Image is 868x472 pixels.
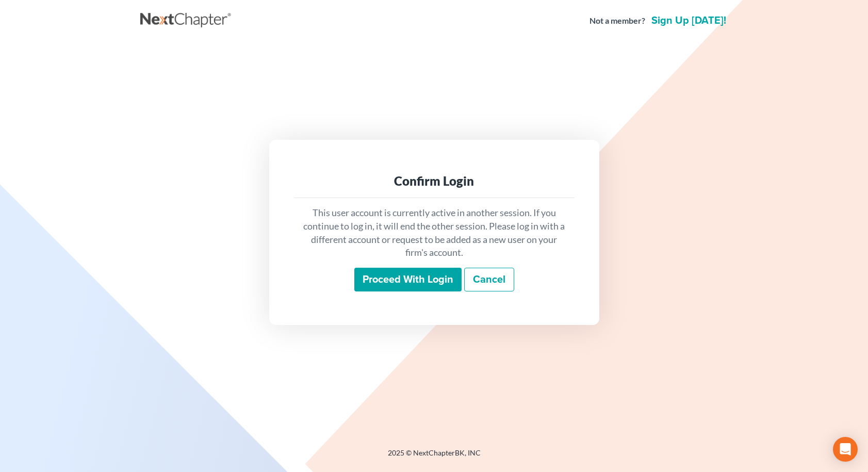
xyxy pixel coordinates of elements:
[302,173,566,189] div: Confirm Login
[589,15,645,27] strong: Not a member?
[464,268,514,291] a: Cancel
[649,15,728,26] a: Sign up [DATE]!
[140,448,728,466] div: 2025 © NextChapterBK, INC
[302,206,566,259] p: This user account is currently active in another session. If you continue to log in, it will end ...
[833,437,858,462] div: Open Intercom Messenger
[354,268,462,291] input: Proceed with login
